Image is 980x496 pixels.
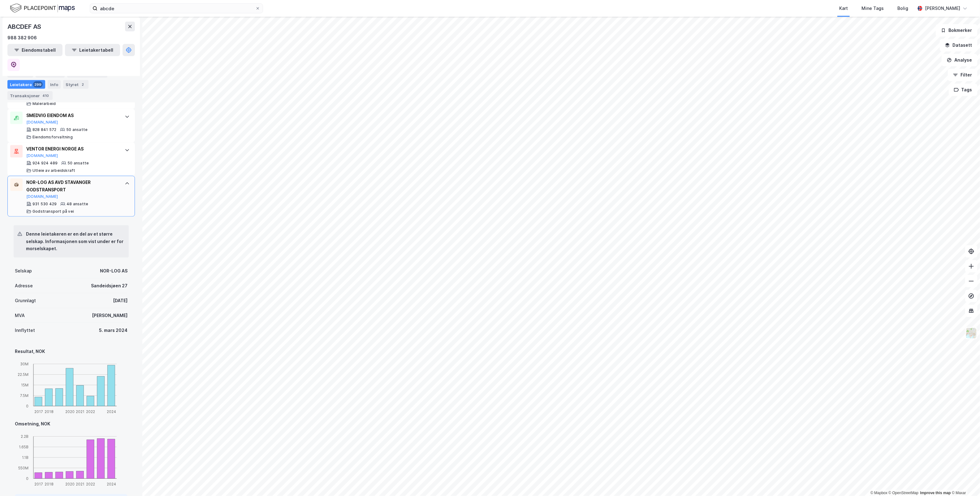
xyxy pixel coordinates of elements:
tspan: 15M [21,383,28,387]
div: Omsetning, NOK [15,420,127,428]
img: logo.f888ab2527a4732fd821a326f86c7f29.svg [10,3,75,14]
div: Innflyttet [15,327,35,334]
div: 5. mars 2024 [99,327,127,334]
div: MVA [15,312,25,320]
div: Denne leietakeren er en del av et større selskap. Informasjonen som vist under er for morselskapet. [26,230,124,253]
div: [PERSON_NAME] [92,312,127,320]
button: Filter [948,69,978,81]
div: Godstransport på vei [32,209,74,214]
div: Utleie av arbeidskraft [32,168,75,173]
div: [PERSON_NAME] [925,5,960,12]
div: 931 530 429 [32,202,57,207]
div: Info [48,80,61,89]
div: Eiendomsforvaltning [32,135,73,140]
tspan: 2021 [76,482,84,486]
button: [DOMAIN_NAME] [26,194,58,199]
div: 2 [80,81,86,87]
tspan: 22.5M [18,372,28,377]
div: 988 382 906 [7,34,37,41]
button: Datasett [940,39,978,51]
tspan: 1.1B [22,455,28,460]
div: 299 [33,81,43,87]
tspan: 0 [26,476,28,481]
button: [DOMAIN_NAME] [26,153,58,158]
div: Grunnlagt [15,297,36,305]
tspan: 2017 [34,409,43,414]
div: ABCDEF AS [7,22,42,32]
button: Analyse [942,54,978,66]
tspan: 2022 [86,482,95,486]
div: VENTOR ENERGI NORGE AS [26,145,119,153]
img: Z [965,327,977,339]
div: NOR-LOG AS [100,268,127,275]
iframe: Chat Widget [949,466,980,496]
tspan: 30M [20,362,28,366]
div: 924 924 489 [32,161,58,166]
tspan: 2017 [34,482,43,486]
tspan: 2024 [107,409,116,414]
div: Resultat, NOK [15,348,127,355]
div: Kart [839,5,848,12]
tspan: 2018 [45,482,54,486]
div: 410 [41,92,50,98]
tspan: 2021 [76,409,84,414]
div: Sandeidsjøen 27 [91,282,127,290]
div: Malerarbeid [32,101,56,106]
div: Transaksjoner [7,91,53,100]
input: Søk på adresse, matrikkel, gårdeiere, leietakere eller personer [97,4,255,13]
a: Mapbox [870,491,887,495]
button: Bokmerker [936,24,978,37]
div: Mine Tags [861,5,884,12]
tspan: 2020 [65,409,75,414]
tspan: 7.5M [20,393,28,398]
div: Kontrollprogram for chat [949,466,980,496]
tspan: 2.2B [21,434,28,439]
div: 50 ansatte [67,161,89,166]
div: Bolig [897,5,908,12]
div: Leietakere [7,80,45,89]
tspan: 2024 [107,482,116,486]
a: OpenStreetMap [889,491,919,495]
div: [DATE] [113,297,127,305]
tspan: 1.65B [19,445,28,449]
button: Tags [949,84,978,96]
a: Improve this map [920,491,951,495]
div: NOR-LOG AS AVD STAVANGER GODSTRANSPORT [26,179,119,194]
button: Eiendomstabell [7,44,63,56]
div: 828 841 572 [32,127,56,132]
div: 48 ansatte [67,202,88,207]
div: 50 ansatte [66,127,88,132]
tspan: 2018 [45,409,54,414]
button: [DOMAIN_NAME] [26,120,58,125]
div: Adresse [15,282,33,290]
div: Selskap [15,268,32,275]
button: Leietakertabell [65,44,120,56]
tspan: 2020 [65,482,75,486]
div: Styret [63,80,89,89]
tspan: 2022 [86,409,95,414]
div: SMEDVIG EIENDOM AS [26,112,119,119]
tspan: 550M [18,466,28,470]
tspan: 0 [26,404,28,408]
